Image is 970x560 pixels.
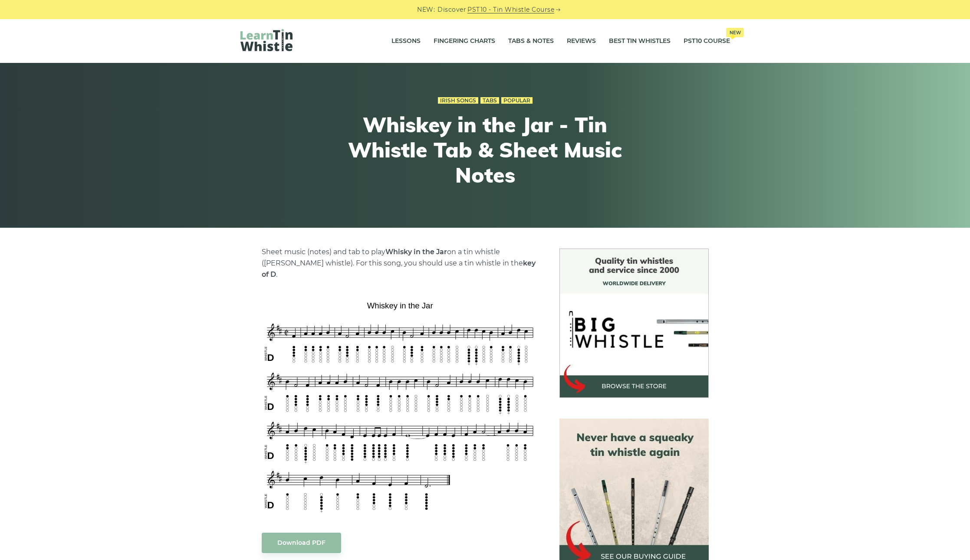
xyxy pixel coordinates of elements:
a: Tabs [480,97,499,104]
a: Download PDF [262,533,341,553]
a: PST10 CourseNew [684,30,730,52]
a: Tabs & Notes [508,30,554,52]
a: Reviews [567,30,596,52]
a: Popular [501,97,533,104]
p: Sheet music (notes) and tab to play on a tin whistle ([PERSON_NAME] whistle). For this song, you ... [262,246,539,280]
span: New [726,28,744,37]
img: Whiskey in the Jar Tin Whistle Tab & Sheet Music [262,298,539,515]
img: BigWhistle Tin Whistle Store [559,249,709,398]
img: LearnTinWhistle.com [240,29,293,51]
strong: key of D [262,259,536,278]
a: Best Tin Whistles [609,30,671,52]
h1: Whiskey in the Jar - Tin Whistle Tab & Sheet Music Notes [326,112,645,187]
strong: Whisky in the Jar [385,248,447,256]
a: Fingering Charts [434,30,495,52]
a: Lessons [391,30,421,52]
a: Irish Songs [438,97,478,104]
